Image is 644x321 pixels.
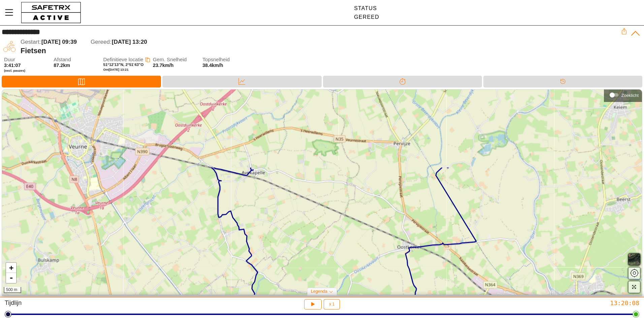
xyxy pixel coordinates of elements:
span: x 1 [329,302,334,306]
span: Gem. Snelheid [153,57,196,63]
div: 13:20:08 [430,299,639,307]
div: Splitsen [323,76,482,87]
div: Gereed [354,14,379,20]
span: [DATE] 13:20 [112,39,147,45]
span: Gestart: [21,39,41,45]
span: Topsnelheid [202,57,246,63]
div: 500 m [4,287,21,293]
a: Zoom out [6,273,16,283]
span: 23.7km/h [153,63,174,68]
span: 87.2km [54,63,70,68]
span: 51°12'13"N, 2°51'43"O [103,63,144,67]
span: [DATE] 09:39 [41,39,77,45]
span: Gereed: [91,39,111,45]
span: (excl. pauzes) [4,69,47,73]
div: Tijdlijn [5,299,214,310]
div: Tijdlijn [483,76,642,87]
div: Data [162,76,321,87]
div: Status [354,5,379,11]
a: Zoom in [6,263,16,273]
span: Om [DATE] 13:21 [103,68,129,71]
img: CYCLING.svg [2,39,17,54]
div: Kaart [2,76,161,87]
span: 38.4km/h [202,63,223,68]
span: Afstand [54,57,97,63]
span: Legenda [311,289,327,294]
div: Fietsen [21,46,621,55]
div: Zoeklicht [607,90,639,100]
span: Definitieve locatie [103,57,143,62]
span: 3:41:07 [4,63,21,68]
span: Duur [4,57,47,63]
div: Zoeklicht [621,93,639,98]
button: x 1 [324,299,340,310]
